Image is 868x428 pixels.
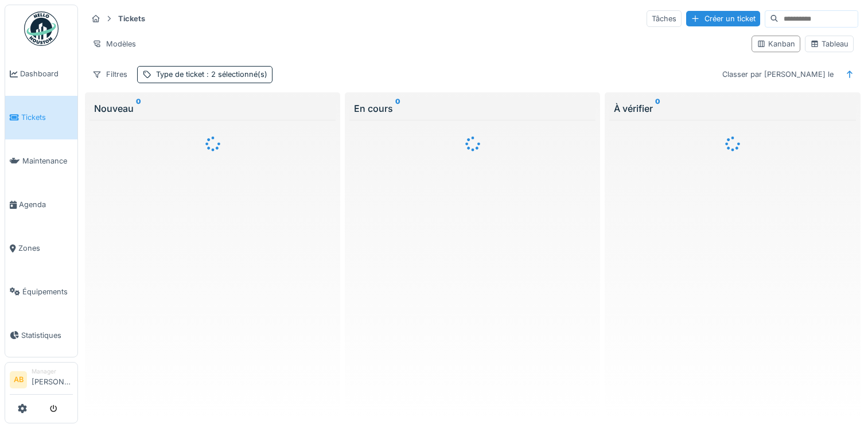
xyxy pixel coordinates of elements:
a: Équipements [5,270,77,313]
a: Tickets [5,96,77,139]
div: Type de ticket [156,69,267,80]
sup: 0 [655,102,660,115]
div: Filtres [87,66,133,83]
span: Équipements [22,286,73,297]
div: Nouveau [94,102,331,115]
span: Dashboard [20,68,73,79]
span: Agenda [19,199,73,210]
div: En cours [354,102,591,115]
div: Tableau [810,38,848,49]
span: Statistiques [21,330,73,341]
li: [PERSON_NAME] [32,367,73,392]
a: Statistiques [5,313,77,357]
span: Maintenance [22,155,73,166]
img: Badge_color-CXgf-gQk.svg [24,11,59,46]
div: Modèles [87,36,141,52]
div: Classer par [PERSON_NAME] le [717,66,839,83]
strong: Tickets [114,13,150,24]
span: : 2 sélectionné(s) [204,70,267,79]
a: Maintenance [5,139,77,183]
div: À vérifier [614,102,851,115]
a: Zones [5,227,77,270]
span: Zones [18,243,73,254]
sup: 0 [136,102,141,115]
a: AB Manager[PERSON_NAME] [10,367,73,395]
sup: 0 [395,102,400,115]
div: Manager [32,367,73,376]
a: Dashboard [5,52,77,96]
div: Kanban [757,38,795,49]
a: Agenda [5,183,77,227]
div: Tâches [647,10,682,27]
div: Créer un ticket [686,11,760,26]
span: Tickets [21,112,73,123]
li: AB [10,371,27,388]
